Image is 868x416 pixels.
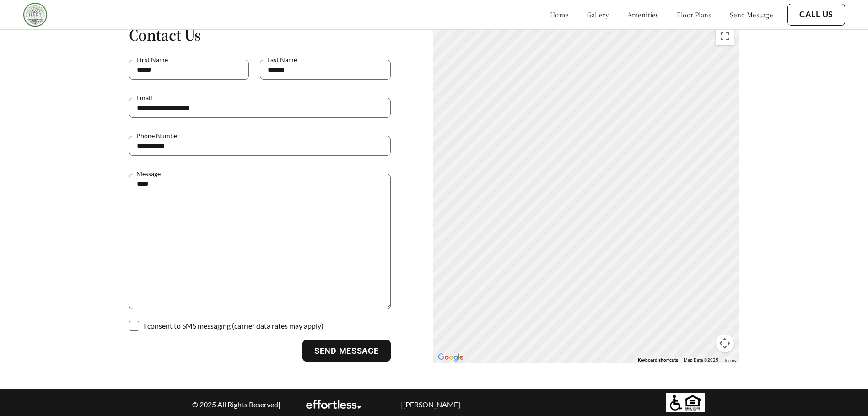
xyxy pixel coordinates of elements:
[188,400,285,409] p: © 2025 All Rights Reserved |
[306,400,361,409] img: EA Logo
[724,357,736,363] a: Terms (opens in new tab)
[638,357,678,363] button: Keyboard shortcuts
[716,27,734,45] button: Toggle fullscreen view
[436,351,466,363] a: Open this area in Google Maps (opens a new window)
[730,10,773,19] a: send message
[666,393,705,412] img: Equal housing logo
[787,4,845,26] button: Call Us
[684,357,718,362] span: Map Data ©2025
[436,351,466,363] img: Google
[382,400,479,409] p: | [PERSON_NAME]
[716,334,734,352] button: Map camera controls
[627,10,659,19] a: amenities
[587,10,609,19] a: gallery
[129,25,391,45] h1: Contact Us
[302,340,391,362] button: Send Message
[550,10,569,19] a: home
[677,10,712,19] a: floor plans
[799,10,833,20] a: Call Us
[23,2,48,27] img: Company logo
